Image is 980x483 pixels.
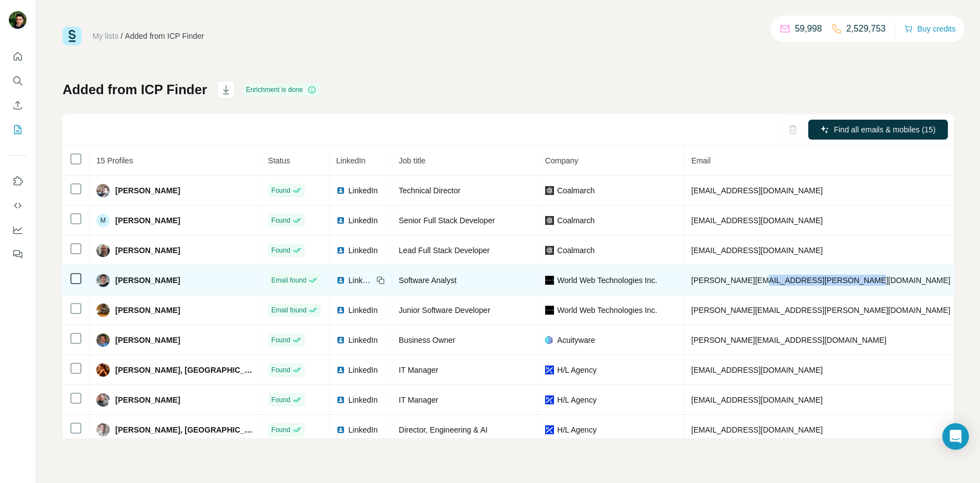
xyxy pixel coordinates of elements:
[9,171,27,191] button: Use Surfe on LinkedIn
[115,305,180,316] span: [PERSON_NAME]
[243,83,320,96] div: Enrichment is done
[96,274,110,287] img: Avatar
[691,366,823,374] span: [EMAIL_ADDRESS][DOMAIN_NAME]
[846,22,886,35] p: 2,529,753
[557,394,597,405] span: H/L Agency
[545,336,554,345] img: company-logo
[271,245,290,255] span: Found
[545,366,554,374] img: company-logo
[271,215,290,225] span: Found
[336,276,345,285] img: LinkedIn logo
[9,11,27,29] img: Avatar
[336,425,345,434] img: LinkedIn logo
[691,395,823,404] span: [EMAIL_ADDRESS][DOMAIN_NAME]
[96,244,110,257] img: Avatar
[691,246,823,255] span: [EMAIL_ADDRESS][DOMAIN_NAME]
[9,220,27,240] button: Dashboard
[63,27,81,45] img: Surfe Logo
[96,184,110,197] img: Avatar
[691,336,886,345] span: [PERSON_NAME][EMAIL_ADDRESS][DOMAIN_NAME]
[399,276,456,285] span: Software Analyst
[557,275,658,286] span: World Web Technologies Inc.
[9,120,27,140] button: My lists
[348,364,378,376] span: LinkedIn
[545,186,554,195] img: company-logo
[115,364,254,376] span: [PERSON_NAME], [GEOGRAPHIC_DATA]
[268,156,290,165] span: Status
[115,394,180,405] span: [PERSON_NAME]
[399,306,490,315] span: Junior Software Developer
[834,124,936,135] span: Find all emails & mobiles (15)
[115,185,180,196] span: [PERSON_NAME]
[271,395,290,405] span: Found
[691,156,711,165] span: Email
[691,276,951,285] span: [PERSON_NAME][EMAIL_ADDRESS][PERSON_NAME][DOMAIN_NAME]
[399,425,488,434] span: Director, Engineering & AI
[9,71,27,91] button: Search
[115,215,180,226] span: [PERSON_NAME]
[348,275,373,286] span: LinkedIn
[96,214,110,227] div: M
[399,395,438,404] span: IT Manager
[348,245,378,256] span: LinkedIn
[93,32,119,40] a: My lists
[121,30,123,42] li: /
[96,304,110,317] img: Avatar
[96,156,133,165] span: 15 Profiles
[271,305,306,315] span: Email found
[348,424,378,435] span: LinkedIn
[691,186,823,195] span: [EMAIL_ADDRESS][DOMAIN_NAME]
[271,365,290,375] span: Found
[115,245,180,256] span: [PERSON_NAME]
[9,244,27,264] button: Feedback
[336,186,345,195] img: LinkedIn logo
[115,335,180,346] span: [PERSON_NAME]
[271,335,290,345] span: Found
[691,425,823,434] span: [EMAIL_ADDRESS][DOMAIN_NAME]
[336,216,345,225] img: LinkedIn logo
[691,306,951,315] span: [PERSON_NAME][EMAIL_ADDRESS][PERSON_NAME][DOMAIN_NAME]
[545,156,578,165] span: Company
[336,366,345,374] img: LinkedIn logo
[557,215,595,226] span: Coalmarch
[545,425,554,434] img: company-logo
[557,245,595,256] span: Coalmarch
[942,423,969,450] div: Open Intercom Messenger
[271,425,290,435] span: Found
[9,196,27,215] button: Use Surfe API
[808,120,948,140] button: Find all emails & mobiles (15)
[399,366,438,374] span: IT Manager
[271,275,306,285] span: Email found
[125,30,204,42] div: Added from ICP Finder
[545,276,554,285] img: company-logo
[399,216,495,225] span: Senior Full Stack Developer
[545,395,554,404] img: company-logo
[271,186,290,196] span: Found
[96,333,110,347] img: Avatar
[691,216,823,225] span: [EMAIL_ADDRESS][DOMAIN_NAME]
[399,336,455,345] span: Business Owner
[9,95,27,115] button: Enrich CSV
[336,156,366,165] span: LinkedIn
[96,363,110,377] img: Avatar
[115,275,180,286] span: [PERSON_NAME]
[795,22,822,35] p: 59,998
[336,246,345,255] img: LinkedIn logo
[96,423,110,436] img: Avatar
[336,395,345,404] img: LinkedIn logo
[399,186,460,195] span: Technical Director
[399,246,490,255] span: Lead Full Stack Developer
[63,81,207,99] h1: Added from ICP Finder
[545,246,554,255] img: company-logo
[348,305,378,316] span: LinkedIn
[557,185,595,196] span: Coalmarch
[115,424,254,435] span: [PERSON_NAME], [GEOGRAPHIC_DATA]
[557,335,595,346] span: Acuityware
[336,336,345,345] img: LinkedIn logo
[348,215,378,226] span: LinkedIn
[336,306,345,315] img: LinkedIn logo
[545,216,554,225] img: company-logo
[557,305,658,316] span: World Web Technologies Inc.
[96,393,110,407] img: Avatar
[557,364,597,376] span: H/L Agency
